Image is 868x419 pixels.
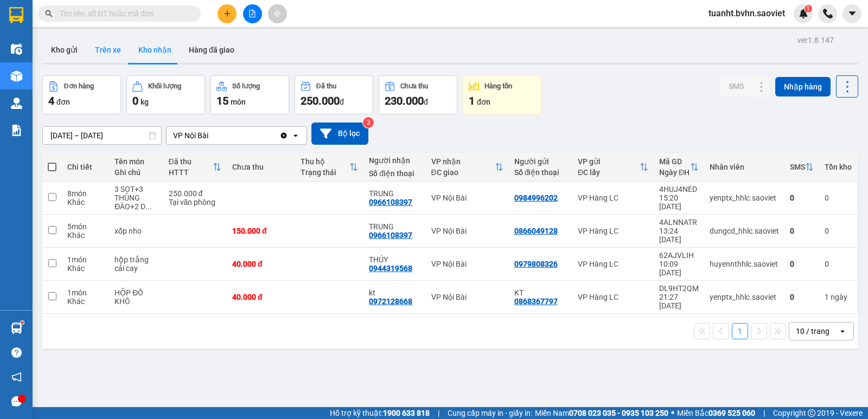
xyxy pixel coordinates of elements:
[823,9,833,18] img: phone-icon
[806,5,810,12] span: 1
[578,227,648,235] div: VP Hàng LC
[659,284,699,293] div: DL9HT2QM
[114,157,157,166] div: Tên món
[295,153,363,182] th: Toggle SortBy
[169,198,221,207] div: Tại văn phòng
[514,227,558,235] div: 0866049128
[799,9,808,18] img: icon-new-feature
[132,94,138,107] span: 0
[232,293,290,301] div: 40.000 đ
[710,227,779,235] div: dungcd_hhlc.saoviet
[578,157,640,166] div: VP gửi
[808,409,815,417] span: copyright
[369,288,420,297] div: kt
[514,288,567,297] div: KT
[114,255,157,273] div: hộp trắng cải cay
[514,297,558,306] div: 0868367797
[784,153,819,182] th: Toggle SortBy
[273,10,281,17] span: aim
[438,407,439,419] span: |
[114,168,157,177] div: Ghi chú
[710,194,779,202] div: yenptx_hhlc.saoviet
[232,82,260,90] div: Số lượng
[654,153,704,182] th: Toggle SortBy
[797,34,834,46] div: ver 1.8.147
[700,7,794,20] span: tuanht.bvhn.saoviet
[825,293,852,301] div: 1
[383,409,430,417] strong: 1900 633 818
[477,98,490,106] span: đơn
[67,198,104,207] div: Khác
[469,94,475,107] span: 1
[790,260,814,268] div: 0
[301,94,340,107] span: 250.000
[535,407,668,419] span: Miền Nam
[431,260,503,268] div: VP Nội Bài
[114,288,157,306] div: HỘP ĐỒ KHÔ
[11,125,22,136] img: solution-icon
[847,9,857,18] span: caret-down
[11,43,22,55] img: warehouse-icon
[169,168,213,177] div: HTTT
[11,323,22,334] img: warehouse-icon
[369,231,412,240] div: 0966108397
[578,194,648,202] div: VP Hàng LC
[831,293,847,301] span: ngày
[209,130,210,141] input: Selected VP Nội Bài.
[514,157,567,166] div: Người gửi
[42,75,121,114] button: Đơn hàng4đơn
[790,163,805,171] div: SMS
[301,157,349,166] div: Thu hộ
[11,372,22,382] span: notification
[578,168,640,177] div: ĐC lấy
[232,163,290,171] div: Chưa thu
[400,82,428,90] div: Chưa thu
[231,98,246,106] span: món
[659,293,699,310] div: 21:27 [DATE]
[145,202,152,211] span: ...
[340,98,344,106] span: đ
[578,260,648,268] div: VP Hàng LC
[514,168,567,177] div: Số điện thoại
[431,157,495,166] div: VP nhận
[243,4,262,23] button: file-add
[67,231,104,240] div: Khác
[232,227,290,235] div: 150.000 đ
[514,260,558,268] div: 0979808326
[218,4,237,23] button: plus
[86,37,130,63] button: Trên xe
[659,251,699,260] div: 62AJVLIH
[431,194,503,202] div: VP Nội Bài
[659,260,699,277] div: 10:09 [DATE]
[210,75,289,114] button: Số lượng15món
[659,157,690,166] div: Mã GD
[21,321,24,324] sup: 1
[484,82,512,90] div: Hàng tồn
[301,168,349,177] div: Trạng thái
[825,260,852,268] div: 0
[130,37,180,63] button: Kho nhận
[369,198,412,207] div: 0966108397
[330,407,430,419] span: Hỗ trợ kỹ thuật:
[385,94,424,107] span: 230.000
[45,10,53,17] span: search
[659,194,699,211] div: 15:20 [DATE]
[169,189,221,198] div: 250.000 đ
[148,82,181,90] div: Khối lượng
[369,297,412,306] div: 0972128668
[671,411,674,415] span: ⚪️
[48,94,54,107] span: 4
[825,194,852,202] div: 0
[11,70,22,82] img: warehouse-icon
[463,75,541,114] button: Hàng tồn1đơn
[796,326,829,337] div: 10 / trang
[141,98,149,106] span: kg
[659,168,690,177] div: Ngày ĐH
[790,293,814,301] div: 0
[659,185,699,194] div: 4HUJ4NED
[64,82,94,90] div: Đơn hàng
[572,153,654,182] th: Toggle SortBy
[311,123,368,145] button: Bộ lọc
[659,218,699,227] div: 4ALNNATR
[67,163,104,171] div: Chi tiết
